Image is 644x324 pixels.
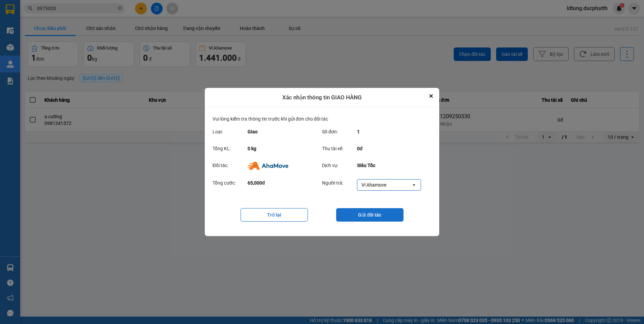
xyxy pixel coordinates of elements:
div: Giao [248,128,316,135]
button: Gửi đối tác [336,208,404,222]
div: Số đơn: [322,128,357,135]
div: Siêu Tốc [357,162,425,170]
div: Xác nhận thông tin GIAO HÀNG [205,88,439,107]
div: 0 kg [248,145,316,152]
div: 65,000đ [248,179,316,191]
img: Ahamove [248,162,288,170]
div: Tổng cước: [213,179,248,191]
div: dialog [205,88,439,236]
div: Đối tác: [213,162,248,170]
div: Người trả: [322,179,357,191]
div: Loại: [213,128,248,135]
div: Thu tài xế: [322,145,357,152]
div: 1 [357,128,425,135]
button: Close [427,92,435,100]
div: Ví Ahamove [361,182,386,188]
div: Dịch vụ: [322,162,357,170]
svg: open [411,182,417,188]
div: 0đ [357,145,425,152]
div: Vui lòng kiểm tra thông tin trước khi gửi đơn cho đối tác [213,115,431,125]
div: Tổng KL: [213,145,248,152]
button: Trở lại [240,208,308,222]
